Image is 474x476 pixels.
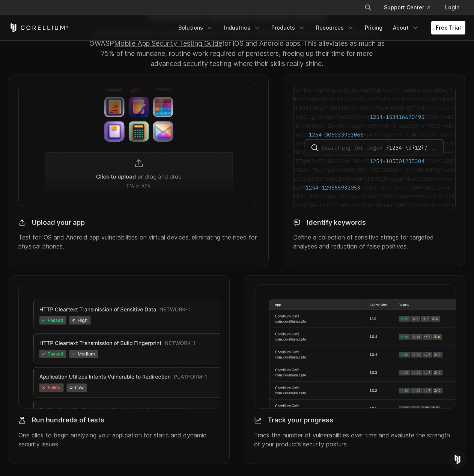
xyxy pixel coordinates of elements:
img: MATRIX_Feature_Track-Progress [254,284,456,409]
a: Corellium Home [9,23,69,32]
a: Support Center [378,1,436,14]
img: icon--keyword [293,219,301,227]
p: One click to begin analyzing your application for static and dynamic security issues. [18,431,220,449]
p: Define a collection of sensitive strings for targeted analyses and reduction of false positives. [293,233,456,251]
button: Search [361,1,375,14]
p: Test for iOS and Android app vulnerabilities on virtual devices, eliminating the need for physica... [18,233,260,251]
img: MATRIX_Feature_Upload [18,84,260,206]
p: MATRIX automates a significant portion of dynamic and static testing recommended by the OWASP for... [87,28,387,69]
img: icon--beaker [18,416,26,425]
a: Login [439,1,465,14]
a: Free Trial [431,21,465,34]
img: MATRIX_Feature_Run-Tests [18,284,220,409]
a: Pricing [360,21,387,34]
div: Navigation Menu [174,21,465,34]
a: Mobile App Security Testing Guide [114,39,222,47]
div: Open Intercom Messenger [448,451,466,469]
p: Track the number of vulnerabilities over time and evaluate the strength of your product’s securit... [254,431,456,449]
a: Products [267,21,310,34]
img: MATRIX_Feature_Keywords [293,84,456,211]
h4: Run hundreds of tests [32,416,104,425]
h4: Track your progress [268,416,333,425]
a: Resources [311,21,359,34]
a: Solutions [174,21,218,34]
h4: Upload your app [32,219,85,227]
a: Industries [220,21,265,34]
img: Upload [18,219,26,227]
img: icon--chart [254,416,262,425]
div: Navigation Menu [355,1,465,14]
h4: Identify keywords [307,219,366,227]
a: About [388,21,424,34]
